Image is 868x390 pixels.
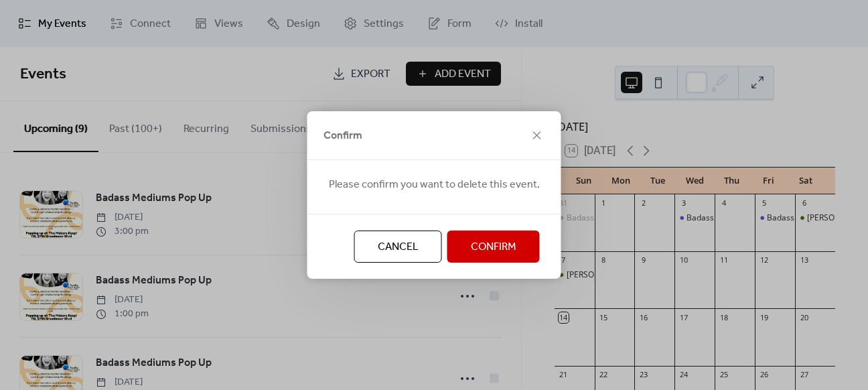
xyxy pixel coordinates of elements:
span: Confirm [323,128,362,144]
button: Confirm [447,231,540,263]
span: Cancel [378,239,419,255]
button: Cancel [354,231,442,263]
span: Confirm [471,239,516,255]
span: Please confirm you want to delete this event. [329,177,540,193]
